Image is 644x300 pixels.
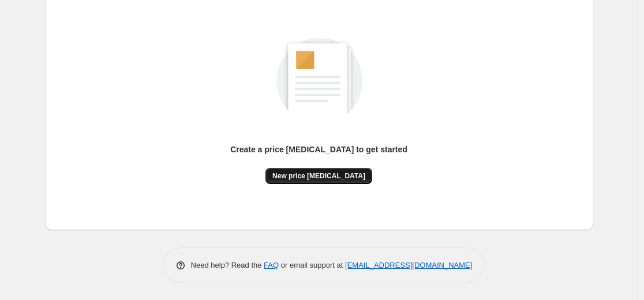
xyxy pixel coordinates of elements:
[345,261,472,269] a: [EMAIL_ADDRESS][DOMAIN_NAME]
[279,261,345,269] span: or email support at
[230,144,407,155] p: Create a price [MEDICAL_DATA] to get started
[265,168,372,184] button: New price [MEDICAL_DATA]
[191,261,264,269] span: Need help? Read the
[272,171,365,181] span: New price [MEDICAL_DATA]
[264,261,279,269] a: FAQ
